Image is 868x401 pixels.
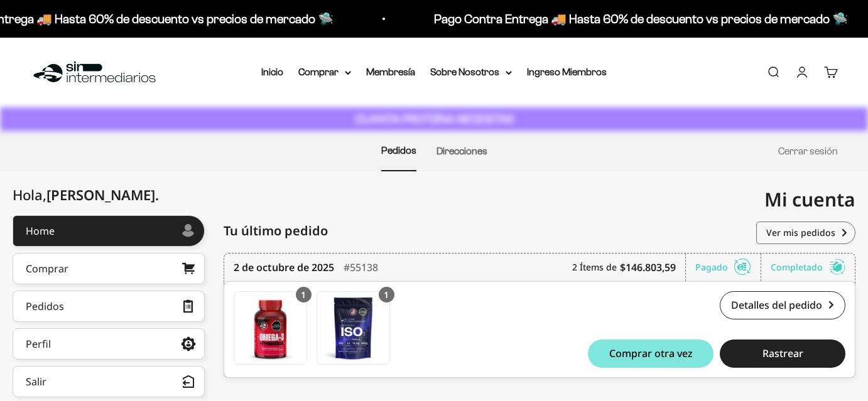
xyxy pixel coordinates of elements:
[234,292,307,364] img: Translation missing: es.Gomas con Omega 3 DHA y Prebióticos
[13,291,205,322] a: Pedidos
[588,340,713,368] button: Comprar otra vez
[26,264,68,274] div: Comprar
[155,185,159,204] span: .
[13,187,159,203] div: Hola,
[433,9,847,29] p: Pago Contra Entrega 🚚 Hasta 60% de descuento vs precios de mercado 🛸
[762,348,803,358] span: Rastrear
[317,292,389,364] img: Translation missing: es.Proteína Aislada ISO - Vainilla - Vanilla / 2 libras (910g)
[355,112,514,126] strong: CUANTA PROTEÍNA NECESITAS
[296,287,312,302] div: 1
[344,254,378,281] div: #55138
[778,146,838,156] a: Cerrar sesión
[26,339,51,349] div: Perfil
[26,226,55,236] div: Home
[527,67,607,77] a: Ingreso Miembros
[379,287,394,302] div: 1
[381,145,416,156] a: Pedidos
[609,348,693,358] span: Comprar otra vez
[261,67,283,77] a: Inicio
[13,215,205,247] a: Home
[771,254,845,281] div: Completado
[366,67,415,77] a: Membresía
[46,185,159,204] span: [PERSON_NAME]
[572,254,686,281] div: 2 Ítems de
[13,328,205,360] a: Perfil
[720,340,845,368] button: Rastrear
[234,260,334,275] time: 2 de octubre de 2025
[695,254,761,281] div: Pagado
[437,146,487,156] a: Direcciones
[26,377,46,387] div: Salir
[224,222,328,240] span: Tu último pedido
[720,291,845,319] a: Detalles del pedido
[620,260,676,275] b: $146.803,59
[317,291,390,365] a: Proteína Aislada ISO - Vainilla - Vanilla / 2 libras (910g)
[298,64,351,80] summary: Comprar
[13,366,205,397] button: Salir
[756,222,855,244] a: Ver mis pedidos
[26,301,64,311] div: Pedidos
[430,64,512,80] summary: Sobre Nosotros
[234,291,307,365] a: Gomas con Omega 3 DHA y Prebióticos
[13,253,205,284] a: Comprar
[764,186,855,212] span: Mi cuenta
